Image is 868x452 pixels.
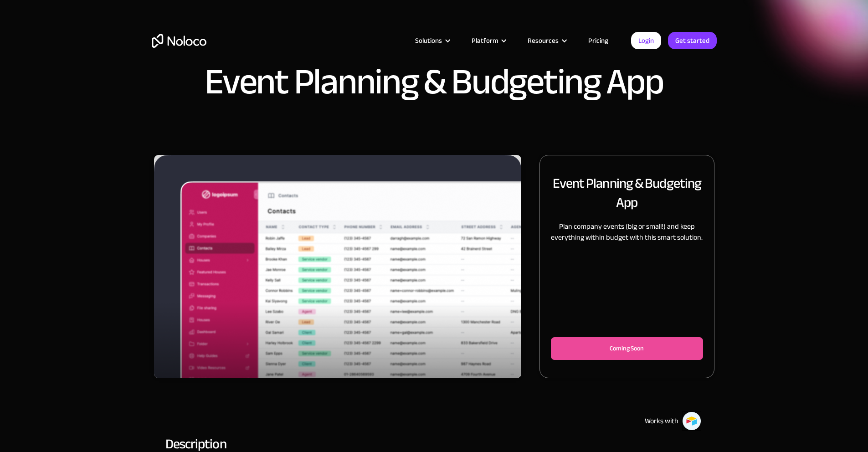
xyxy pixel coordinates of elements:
[165,440,703,448] h2: Description
[154,155,522,378] div: 1 of 3
[516,35,577,46] div: Resources
[551,221,703,243] p: Plan company events (big or small!) and keep everything within budget with this smart solution.
[668,32,717,49] a: Get started
[682,411,701,431] img: Airtable
[152,34,206,48] a: home
[460,35,516,46] div: Platform
[154,155,522,378] div: carousel
[472,35,498,46] div: Platform
[404,35,460,46] div: Solutions
[645,416,678,426] div: Works with
[631,32,661,49] a: Login
[528,35,559,46] div: Resources
[577,35,620,46] a: Pricing
[566,343,688,354] div: Coming Soon
[551,174,703,212] h2: Event Planning & Budgeting App
[205,64,663,100] h1: Event Planning & Budgeting App
[415,35,442,46] div: Solutions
